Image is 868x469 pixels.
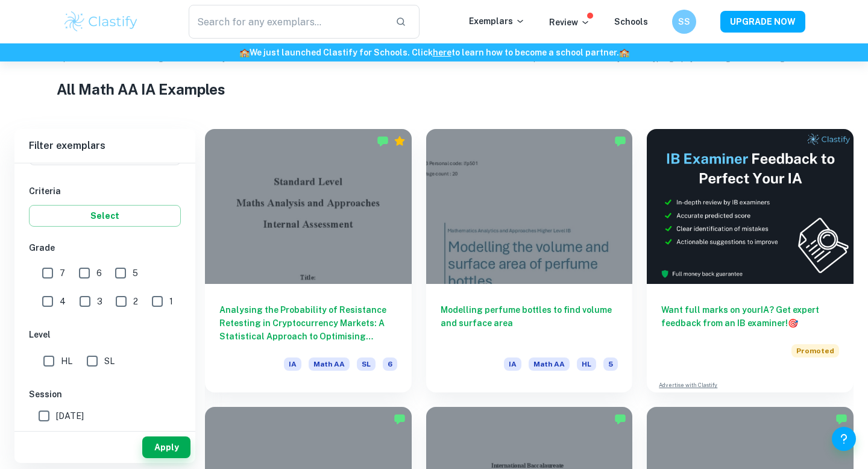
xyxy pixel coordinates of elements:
[614,413,626,425] img: Marked
[394,413,406,425] img: Marked
[377,135,389,147] img: Marked
[63,10,139,34] img: Clastify logo
[29,184,181,198] h6: Criteria
[383,357,397,371] span: 6
[659,381,717,389] a: Advertise with Clastify
[169,295,173,308] span: 1
[619,48,629,57] span: 🏫
[832,427,856,451] button: Help and Feedback
[672,10,696,34] button: SS
[14,129,195,163] h6: Filter exemplars
[133,266,138,280] span: 5
[603,357,618,371] span: 5
[57,78,812,100] h1: All Math AA IA Examples
[219,303,397,343] h6: Analysing the Probability of Resistance Retesting in Cryptocurrency Markets: A Statistical Approa...
[577,357,596,371] span: HL
[357,357,376,371] span: SL
[284,357,301,371] span: IA
[60,295,66,308] span: 4
[56,409,84,423] span: [DATE]
[29,328,181,341] h6: Level
[239,48,250,57] span: 🏫
[647,129,854,392] a: Want full marks on yourIA? Get expert feedback from an IB examiner!PromotedAdvertise with Clastify
[661,303,839,330] h6: Want full marks on your IA ? Get expert feedback from an IB examiner!
[647,129,854,284] img: Thumbnail
[433,48,451,57] a: here
[309,357,350,371] span: Math AA
[2,46,866,59] h6: We just launched Clastify for Schools. Click to learn how to become a school partner.
[29,205,181,227] button: Select
[529,357,570,371] span: Math AA
[614,17,648,27] a: Schools
[97,295,102,308] span: 3
[61,354,72,368] span: HL
[720,11,805,33] button: UPGRADE NOW
[133,295,138,308] span: 2
[614,135,626,147] img: Marked
[29,388,181,401] h6: Session
[29,241,181,254] h6: Grade
[678,15,691,28] h6: SS
[504,357,521,371] span: IA
[104,354,115,368] span: SL
[441,303,618,343] h6: Modelling perfume bottles to find volume and surface area
[189,5,386,39] input: Search for any exemplars...
[549,16,590,29] p: Review
[791,344,839,357] span: Promoted
[205,129,412,392] a: Analysing the Probability of Resistance Retesting in Cryptocurrency Markets: A Statistical Approa...
[60,266,65,280] span: 7
[835,413,848,425] img: Marked
[142,436,190,458] button: Apply
[469,14,525,28] p: Exemplars
[426,129,633,392] a: Modelling perfume bottles to find volume and surface areaIAMath AAHL5
[788,318,798,328] span: 🎯
[96,266,102,280] span: 6
[394,135,406,147] div: Premium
